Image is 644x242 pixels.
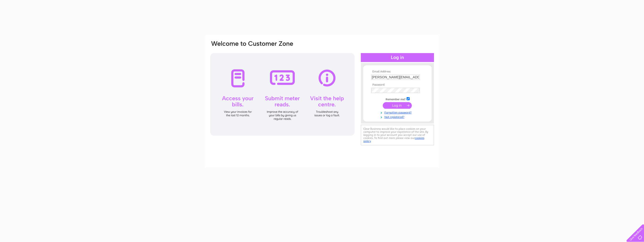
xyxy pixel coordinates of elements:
th: Password: [370,83,425,87]
input: Submit [383,102,412,109]
div: Clear Business would like to place cookies on your computer to improve your experience of the sit... [361,125,434,145]
a: Forgotten password? [371,110,425,114]
a: Not registered? [371,114,425,119]
td: Remember me? [370,96,425,101]
a: cookies policy [363,136,424,143]
th: Email Address: [370,70,425,73]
